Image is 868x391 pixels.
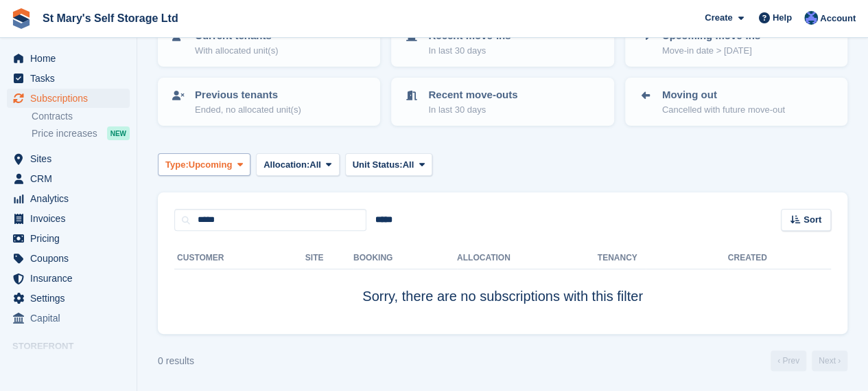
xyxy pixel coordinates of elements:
[309,158,321,172] span: All
[30,69,113,88] span: Tasks
[189,158,233,172] span: Upcoming
[7,49,130,68] a: menu
[771,350,806,371] a: Previous
[11,8,32,29] img: stora-icon-8386f47178a22dfd0bd8f6a31ec36ba5ce8667c1dd55bd0f319d3a0aa187defe.svg
[7,169,130,188] a: menu
[7,289,130,308] a: menu
[662,44,760,58] p: Move-in date > [DATE]
[195,87,301,103] p: Previous tenants
[392,79,612,124] a: Recent move-outs In last 30 days
[7,229,130,248] a: menu
[812,350,847,371] a: Next
[195,103,301,117] p: Ended, no allocated unit(s)
[598,247,646,269] th: Tenancy
[7,69,130,88] a: menu
[457,247,598,269] th: Allocation
[113,358,130,375] a: Preview store
[159,79,379,124] a: Previous tenants Ended, no allocated unit(s)
[30,189,113,208] span: Analytics
[7,189,130,208] a: menu
[820,12,856,25] span: Account
[768,350,850,371] nav: Page
[362,289,643,304] span: Sorry, there are no subscriptions with this filter
[403,158,414,172] span: All
[804,213,821,227] span: Sort
[30,229,113,248] span: Pricing
[12,339,137,353] span: Storefront
[32,126,130,141] a: Price increases NEW
[30,89,113,108] span: Subscriptions
[37,7,184,30] a: St Mary's Self Storage Ltd
[263,158,309,172] span: Allocation:
[7,149,130,168] a: menu
[705,11,732,25] span: Create
[7,209,130,228] a: menu
[30,169,113,188] span: CRM
[626,79,846,124] a: Moving out Cancelled with future move-out
[7,357,130,376] a: menu
[804,11,818,25] img: Matthew Keenan
[428,44,511,58] p: In last 30 days
[165,158,189,172] span: Type:
[107,126,130,140] div: NEW
[428,87,517,103] p: Recent move-outs
[32,127,97,140] span: Price increases
[626,20,846,65] a: Upcoming move-ins Move-in date > [DATE]
[7,269,130,288] a: menu
[353,158,403,172] span: Unit Status:
[256,153,340,176] button: Allocation: All
[773,11,792,25] span: Help
[7,249,130,268] a: menu
[345,153,432,176] button: Unit Status: All
[662,103,785,117] p: Cancelled with future move-out
[158,354,194,368] div: 0 results
[30,269,113,288] span: Insurance
[7,309,130,328] a: menu
[32,110,130,123] a: Contracts
[158,153,250,176] button: Type: Upcoming
[428,103,517,117] p: In last 30 days
[195,44,278,58] p: With allocated unit(s)
[159,20,379,65] a: Current tenants With allocated unit(s)
[728,247,831,269] th: Created
[30,149,113,168] span: Sites
[662,87,785,103] p: Moving out
[30,249,113,268] span: Coupons
[30,309,113,328] span: Capital
[305,247,353,269] th: Site
[30,289,113,308] span: Settings
[30,357,113,376] span: Pre-opening Site
[392,20,612,65] a: Recent move-ins In last 30 days
[353,247,457,269] th: Booking
[30,209,113,228] span: Invoices
[7,89,130,108] a: menu
[30,49,113,68] span: Home
[174,247,305,269] th: Customer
